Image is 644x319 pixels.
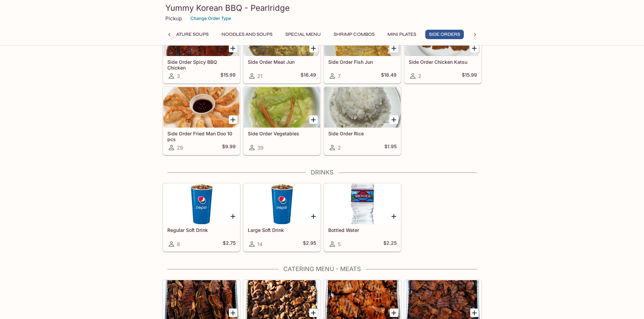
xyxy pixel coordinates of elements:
a: Bottled Water5$2.25 [324,183,401,251]
a: Side Order Chicken Katsu2$15.99 [404,15,481,83]
h5: $16.49 [381,72,397,80]
a: Side Order Spicy BBQ Chicken3$15.99 [163,15,240,83]
button: Add Side Order Fried Man Doo 10 pcs [229,115,237,124]
button: Add Regular Soft Drink [229,212,237,220]
a: Large Soft Drink14$2.95 [243,183,320,251]
button: Add Side Order Fish Jun [390,44,398,52]
button: Add Kalbi Pan [229,309,237,317]
button: Add BBQ Chicken Pan [390,309,398,317]
button: Add Side Order Rice [390,115,398,124]
h5: Regular Soft Drink [167,227,236,233]
div: Bottled Water [324,184,401,224]
button: Mini Plates [384,30,420,39]
a: Side Order Fried Man Doo 10 pcs29$9.99 [163,87,240,155]
div: Side Order Spicy BBQ Chicken [163,16,240,56]
span: 39 [257,144,263,151]
div: Regular Soft Drink [163,184,240,224]
h5: $2.95 [303,240,316,248]
span: 14 [257,241,263,247]
h4: Drinks [163,169,482,176]
div: Large Soft Drink [244,184,320,224]
span: 21 [257,73,262,79]
button: Add Side Order Meat Jun [309,44,318,52]
button: Noodles and Soups [218,30,276,39]
h5: $2.25 [383,240,397,248]
button: Change Order Type [187,13,234,24]
h5: Large Soft Drink [248,227,316,233]
button: Add Side Order Chicken Katsu [470,44,479,52]
h5: $1.95 [384,143,397,152]
div: Side Order Rice [324,87,401,128]
h5: Side Order Spicy BBQ Chicken [167,59,236,70]
span: 8 [177,241,180,247]
p: Pickup [165,15,182,22]
div: Side Order Vegetables [244,87,320,128]
h4: Catering Menu - Meats [163,265,482,273]
h5: Side Order Fish Jun [328,59,397,65]
h3: Yummy Korean BBQ - Pearlridge [165,3,479,13]
div: Side Order Fried Man Doo 10 pcs [163,87,240,128]
a: Side Order Meat Jun21$16.49 [243,15,320,83]
h5: $15.99 [462,72,477,80]
h5: Bottled Water [328,227,397,233]
h5: Side Order Rice [328,131,397,136]
span: 5 [338,241,341,247]
a: Side Order Fish Jun7$16.49 [324,15,401,83]
button: Signature Soups [161,30,212,39]
h5: $15.99 [220,72,236,80]
h5: Side Order Vegetables [248,131,316,136]
h5: $9.99 [222,143,236,152]
a: Regular Soft Drink8$2.75 [163,183,240,251]
button: Side Orders [425,30,464,39]
a: Side Order Vegetables39 [243,87,320,155]
h5: Side Order Fried Man Doo 10 pcs [167,131,236,142]
div: Side Order Meat Jun [244,16,320,56]
button: Add Side Order Spicy BBQ Chicken [229,44,237,52]
span: 3 [177,73,180,79]
button: Add Side Order Vegetables [309,115,318,124]
span: 2 [338,144,341,151]
button: Add Spicy BBQ Pork Pan [470,309,479,317]
div: Side Order Chicken Katsu [405,16,481,56]
button: Add BBQ Beef Pan [309,309,318,317]
button: Add Bottled Water [390,212,398,220]
span: 7 [338,73,340,79]
h5: $2.75 [223,240,236,248]
div: Side Order Fish Jun [324,16,401,56]
button: Shrimp Combos [330,30,378,39]
button: Add Large Soft Drink [309,212,318,220]
span: 29 [177,144,183,151]
a: Side Order Rice2$1.95 [324,87,401,155]
span: 2 [418,73,421,79]
button: Special Menu [282,30,325,39]
h5: Side Order Meat Jun [248,59,316,65]
h5: $16.49 [301,72,316,80]
h5: Side Order Chicken Katsu [409,59,477,65]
